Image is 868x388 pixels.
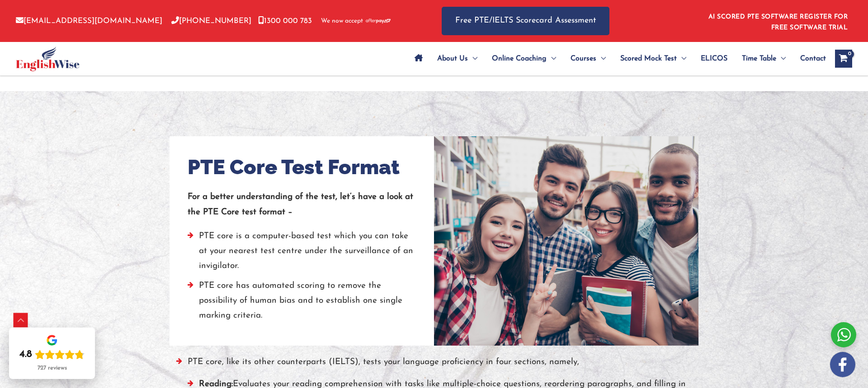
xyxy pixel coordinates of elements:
[468,43,477,74] span: Menu Toggle
[258,17,312,25] a: 1300 000 783
[16,46,80,71] img: cropped-ew-logo
[776,43,786,74] span: Menu Toggle
[830,352,855,377] img: white-facebook.png
[547,43,556,74] span: Menu Toggle
[430,43,485,74] a: About UsMenu Toggle
[19,348,85,361] div: Rating: 4.8 out of 5
[620,43,677,74] span: Scored Mock Test
[442,7,609,35] a: Free PTE/IELTS Scorecard Assessment
[708,14,848,31] a: AI SCORED PTE SOFTWARE REGISTER FOR FREE SOFTWARE TRIAL
[596,43,606,74] span: Menu Toggle
[613,43,693,74] a: Scored Mock TestMenu Toggle
[188,229,416,278] li: PTE core is a computer-based test which you can take at your nearest test centre under the survei...
[188,193,413,216] strong: For a better understanding of the test, let’s have a look at the PTE Core test format –
[701,43,727,74] span: ELICOS
[19,348,32,361] div: 4.8
[16,17,162,25] a: [EMAIL_ADDRESS][DOMAIN_NAME]
[742,43,776,74] span: Time Table
[835,50,852,68] a: View Shopping Cart, empty
[677,43,686,74] span: Menu Toggle
[485,43,563,74] a: Online CoachingMenu Toggle
[366,18,391,23] img: Afterpay-Logo
[563,43,613,74] a: CoursesMenu Toggle
[693,43,735,74] a: ELICOS
[38,365,67,372] div: 727 reviews
[571,43,596,74] span: Courses
[188,278,416,328] li: PTE core has automated scoring to remove the possibility of human bias and to establish one singl...
[407,43,826,74] nav: Site Navigation: Main Menu
[171,17,251,25] a: [PHONE_NUMBER]
[188,154,400,181] h2: PTE Core Test Format
[492,43,547,74] span: Online Coaching
[793,43,826,74] a: Contact
[800,43,826,74] span: Contact
[321,17,363,26] span: We now accept
[735,43,793,74] a: Time TableMenu Toggle
[437,43,468,74] span: About Us
[703,6,852,36] aside: Header Widget 1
